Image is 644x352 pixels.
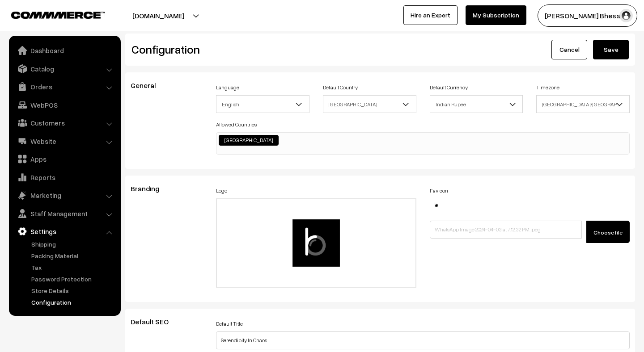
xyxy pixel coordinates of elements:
h2: Configuration [131,42,373,56]
span: India [323,95,416,113]
input: Title [216,331,630,349]
span: India [323,96,416,112]
a: Orders [11,79,118,95]
label: Favicon [430,187,448,195]
a: Packing Material [29,251,118,260]
a: Customers [11,115,118,131]
a: Store Details [29,286,118,295]
label: Default Currency [430,84,468,92]
span: Branding [131,184,170,193]
a: Website [11,133,118,149]
a: Tax [29,263,118,272]
label: Default Title [216,320,243,328]
a: Shipping [29,239,118,249]
span: Asia/Kolkata [536,95,630,113]
label: Default Country [323,84,358,92]
a: Apps [11,151,118,167]
span: Asia/Kolkata [537,96,629,112]
img: user [619,9,633,22]
a: Hire an Expert [403,5,458,25]
a: WebPOS [11,97,118,113]
img: 17121518668963WhatsApp-Image-2024-04-03-at-71232-PM.jpeg [430,198,443,212]
a: Marketing [11,187,118,203]
a: Catalog [11,61,118,77]
a: Configuration [29,298,118,307]
a: Staff Management [11,205,118,222]
label: Logo [216,187,227,195]
span: Indian Rupee [430,95,523,113]
span: Default SEO [131,317,179,326]
span: General [131,81,166,90]
a: Reports [11,169,118,185]
a: Cancel [551,40,587,59]
span: Indian Rupee [430,96,523,112]
a: Password Protection [29,274,118,284]
span: Choose file [593,229,623,236]
a: My Subscription [466,5,526,25]
button: [PERSON_NAME] Bhesani… [538,4,637,27]
label: Allowed Countries [216,121,257,129]
span: English [216,95,309,113]
button: Save [593,40,629,59]
img: COMMMERCE [11,12,105,18]
button: [DOMAIN_NAME] [101,4,216,27]
label: Timezone [536,84,559,92]
a: Settings [11,223,118,239]
span: English [216,96,309,112]
label: Language [216,84,239,92]
input: WhatsApp Image 2024-04-03 at 7.12.32 PM.jpeg [430,221,582,239]
li: India [219,135,279,146]
a: COMMMERCE [11,9,89,20]
a: Dashboard [11,42,118,59]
